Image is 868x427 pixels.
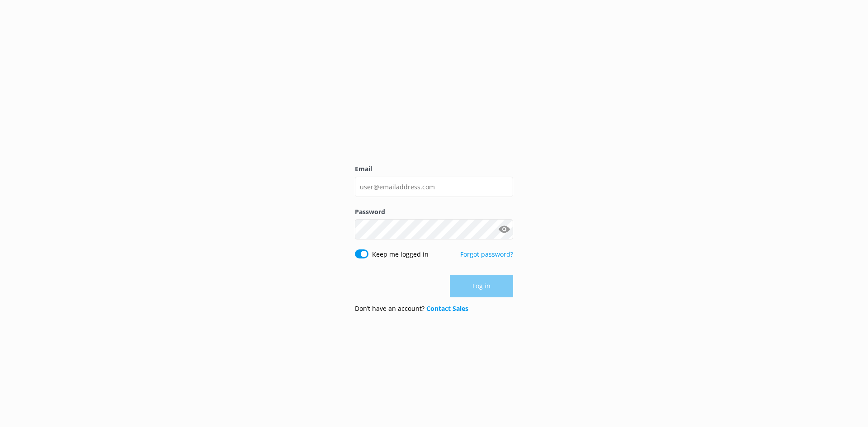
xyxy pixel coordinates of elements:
p: Don’t have an account? [355,304,468,314]
label: Email [355,164,513,174]
label: Keep me logged in [372,249,429,259]
button: Show password [495,221,513,239]
input: user@emailaddress.com [355,177,513,197]
a: Contact Sales [426,304,468,313]
a: Forgot password? [460,250,513,258]
label: Password [355,207,513,217]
